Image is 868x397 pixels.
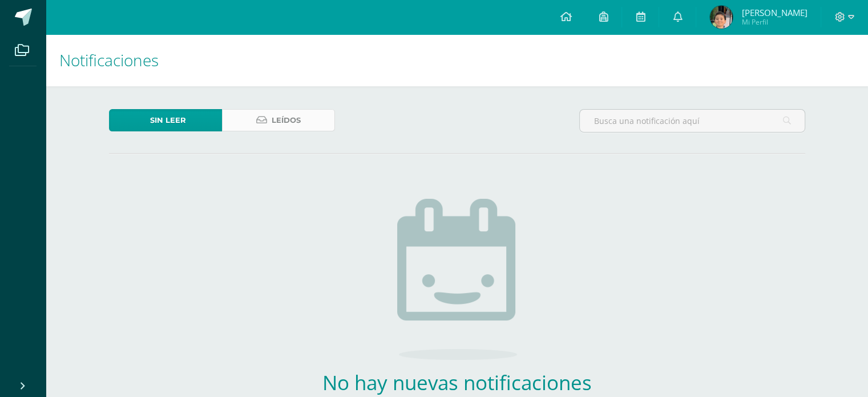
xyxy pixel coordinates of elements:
img: no_activities.png [397,199,517,360]
a: Sin leer [109,109,222,131]
h2: No hay nuevas notificaciones [289,369,625,396]
img: d257120dbc799d4c94c2b3d0a0fedc2b.png [710,6,733,29]
span: Sin leer [150,110,186,131]
a: Leídos [222,109,335,131]
span: Mi Perfil [741,17,807,27]
span: Leídos [272,110,301,131]
input: Busca una notificación aquí [580,110,805,132]
span: Notificaciones [59,49,159,71]
span: [PERSON_NAME] [741,7,807,18]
